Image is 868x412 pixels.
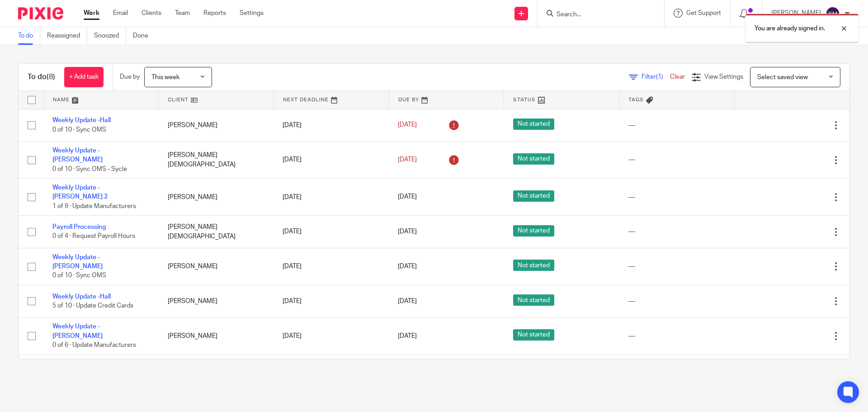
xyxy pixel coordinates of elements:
[513,118,554,130] span: Not started
[159,248,274,285] td: [PERSON_NAME]
[274,355,389,392] td: [DATE]
[142,9,161,18] a: Clients
[755,24,825,33] p: You are already signed in.
[274,179,389,216] td: [DATE]
[28,72,55,82] h1: To do
[656,74,663,80] span: (1)
[240,9,264,18] a: Settings
[113,9,128,18] a: Email
[52,117,111,123] a: Weekly Update -Hall
[64,67,104,87] a: + Add task
[52,166,127,172] span: 0 of 10 · Sync OMS - Sycle
[513,260,554,271] span: Not started
[159,216,274,248] td: [PERSON_NAME][DEMOGRAPHIC_DATA]
[175,9,190,18] a: Team
[274,141,389,178] td: [DATE]
[274,285,389,317] td: [DATE]
[398,228,417,235] span: [DATE]
[274,248,389,285] td: [DATE]
[84,9,99,18] a: Work
[398,122,417,128] span: [DATE]
[18,7,63,19] img: Pixie
[398,263,417,270] span: [DATE]
[628,155,726,164] div: ---
[203,9,226,18] a: Reports
[642,74,670,80] span: Filter
[159,109,274,141] td: [PERSON_NAME]
[159,141,274,178] td: [PERSON_NAME][DEMOGRAPHIC_DATA]
[513,225,554,237] span: Not started
[513,294,554,306] span: Not started
[151,74,179,81] span: This week
[52,342,136,348] span: 0 of 6 · Update Manufacturers
[398,298,417,304] span: [DATE]
[826,6,840,21] img: svg%3E
[52,254,103,270] a: Weekly Update - [PERSON_NAME]
[398,333,417,339] span: [DATE]
[52,147,103,163] a: Weekly Update - [PERSON_NAME]
[133,27,155,45] a: Done
[52,294,111,300] a: Weekly Update -Hall
[628,121,726,130] div: ---
[52,203,136,209] span: 1 of 9 · Update Manufacturers
[628,97,644,102] span: Tags
[52,323,103,339] a: Weekly Update - [PERSON_NAME]
[513,190,554,202] span: Not started
[52,127,106,133] span: 0 of 10 · Sync OMS
[398,194,417,200] span: [DATE]
[159,355,274,392] td: [PERSON_NAME]
[52,303,133,309] span: 5 of 10 · Update Credit Cards
[670,74,685,80] a: Clear
[52,233,135,240] span: 0 of 4 · Request Payroll Hours
[628,262,726,271] div: ---
[274,109,389,141] td: [DATE]
[94,27,126,45] a: Snoozed
[398,156,417,163] span: [DATE]
[159,317,274,355] td: [PERSON_NAME]
[159,179,274,216] td: [PERSON_NAME]
[52,185,108,200] a: Weekly Update - [PERSON_NAME] 2
[47,27,87,45] a: Reassigned
[159,285,274,317] td: [PERSON_NAME]
[704,74,743,80] span: View Settings
[628,331,726,341] div: ---
[628,227,726,236] div: ---
[513,329,554,341] span: Not started
[628,297,726,306] div: ---
[52,224,106,230] a: Payroll Processing
[274,216,389,248] td: [DATE]
[757,74,808,81] span: Select saved view
[513,153,554,165] span: Not started
[52,273,106,279] span: 0 of 10 · Sync OMS
[628,193,726,202] div: ---
[120,72,140,81] p: Due by
[47,73,55,81] span: (8)
[18,27,40,45] a: To do
[274,317,389,355] td: [DATE]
